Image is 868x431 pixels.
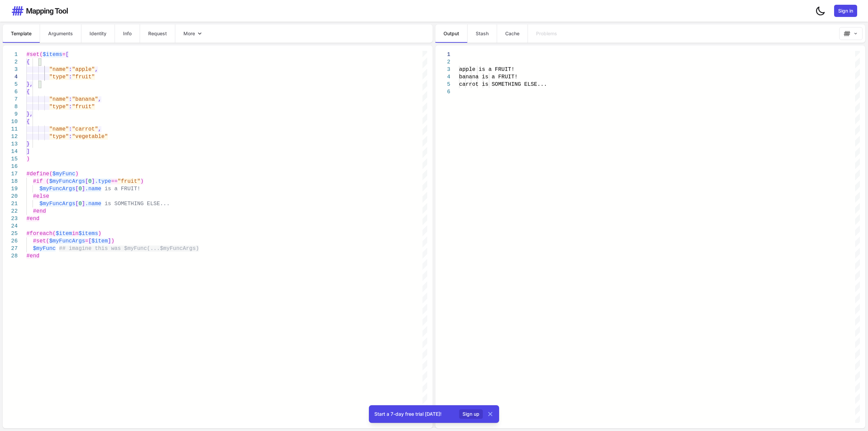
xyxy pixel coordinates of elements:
[3,178,18,185] div: 18
[834,5,857,17] a: Sign in
[435,81,450,88] div: 5
[26,119,30,125] span: {
[3,230,18,237] div: 25
[435,24,836,43] nav: Tabs
[3,58,18,66] div: 2
[49,104,69,110] span: "type"
[95,66,98,73] span: ,
[3,215,18,222] div: 23
[59,246,199,252] span: ## imagine this was $myFunc(...$myFuncArgs)
[123,30,132,37] span: Info
[33,238,49,244] span: #set(
[98,126,101,132] span: ,
[3,200,18,208] div: 21
[3,24,433,43] nav: Tabs
[435,58,450,66] div: 2
[49,96,69,102] span: "name"
[435,51,450,58] div: 1
[3,88,18,96] div: 6
[26,89,30,95] span: {
[121,186,141,192] span: FRUIT!
[111,178,118,184] span: ==
[43,52,62,58] span: $items
[88,238,92,244] span: [
[49,238,85,244] span: $myFuncArgs
[26,111,33,117] span: },
[374,411,456,417] p: Start a 7-day free trial [DATE]!
[69,104,72,110] span: :
[72,74,95,80] span: "fruit"
[33,193,49,199] span: #else
[3,81,18,88] div: 5
[435,73,450,81] div: 4
[536,30,557,37] span: Problems
[92,238,108,244] span: $item
[49,66,69,73] span: "name"
[72,66,95,73] span: "apple"
[69,126,72,132] span: :
[3,163,18,170] div: 16
[85,238,88,244] span: =
[92,178,95,184] span: ]
[26,141,30,147] span: }
[72,231,78,237] span: in
[82,201,85,207] span: ]
[3,73,18,81] div: 4
[3,125,18,133] div: 11
[98,231,101,237] span: )
[90,30,106,37] span: Identity
[3,155,18,163] div: 15
[3,103,18,111] div: 8
[140,178,144,184] span: )
[88,178,92,184] span: 0
[108,238,111,244] span: ]
[26,253,39,259] span: #end
[72,104,95,110] span: "fruit"
[435,66,450,73] div: 3
[3,51,18,58] div: 1
[26,231,56,237] span: #foreach(
[3,170,18,178] div: 17
[3,185,18,193] div: 19
[3,193,18,200] div: 20
[62,52,66,58] span: =
[476,30,489,37] span: Stash
[443,30,459,37] span: Output
[3,222,18,230] div: 24
[48,30,73,37] span: Arguments
[114,201,143,207] span: SOMETHING
[49,74,69,80] span: "type"
[92,73,93,74] textarea: Editor content;Press Alt+F1 for Accessibility Options.
[3,252,18,260] div: 28
[3,66,18,73] div: 3
[75,186,79,192] span: [
[69,66,72,73] span: :
[85,186,101,192] span: .name
[56,231,72,237] span: $item
[104,201,111,207] span: is
[3,208,18,215] div: 22
[460,411,481,417] a: Sign up
[3,133,18,140] div: 12
[114,186,118,192] span: a
[79,186,82,192] span: 0
[26,171,53,177] span: #define(
[459,81,547,87] span: carrot is SOMETHING ELSE...
[148,30,167,37] span: Request
[104,186,111,192] span: is
[69,96,72,102] span: :
[33,178,49,184] span: #if (
[175,25,211,42] button: More
[3,111,18,118] div: 9
[147,201,170,207] span: ELSE...
[26,81,33,87] span: },
[98,96,101,102] span: ,
[72,96,98,102] span: "banana"
[111,238,115,244] span: )
[3,96,18,103] div: 7
[49,178,85,184] span: $myFuncArgs
[3,237,18,245] div: 26
[39,201,75,207] span: $myFuncArgs
[33,208,46,214] span: #end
